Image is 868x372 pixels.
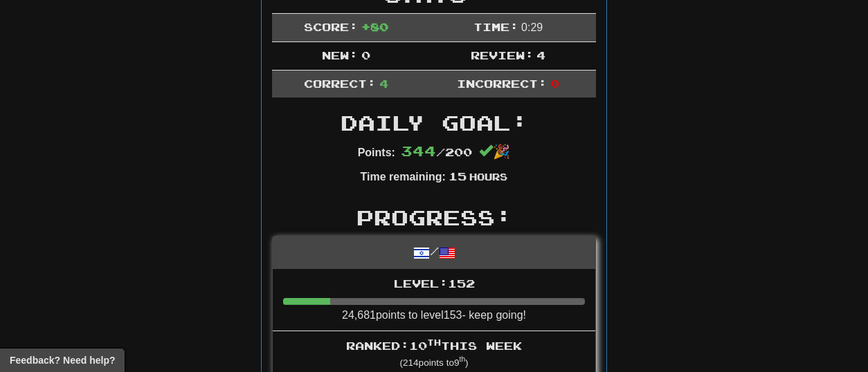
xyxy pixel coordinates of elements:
strong: Points: [358,147,395,158]
span: Level: 152 [394,277,475,290]
span: Ranked: 10 this week [346,339,522,352]
span: Time: [473,20,518,33]
sup: th [427,337,441,347]
span: 0 [361,48,370,62]
span: 15 [449,169,467,183]
span: Open feedback widget [10,353,115,367]
span: Score: [304,20,358,33]
span: New: [322,48,358,62]
small: ( 214 points to 9 ) [399,357,468,368]
h2: Progress: [272,206,596,229]
div: / [273,236,595,269]
strong: Time remaining: [361,171,446,183]
span: Correct: [304,77,376,90]
span: 0 : 29 [521,21,543,33]
span: 344 [401,142,436,159]
span: 4 [536,48,545,62]
sup: th [460,355,466,363]
span: 4 [379,77,388,90]
span: Incorrect: [457,77,547,90]
span: 0 [550,77,559,90]
small: Hours [469,171,507,183]
span: + 80 [361,20,388,33]
h2: Daily Goal: [272,111,596,134]
span: / 200 [401,145,472,158]
span: 🎉 [479,144,510,159]
li: 24,681 points to level 153 - keep going! [273,269,595,331]
span: Review: [471,48,534,62]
